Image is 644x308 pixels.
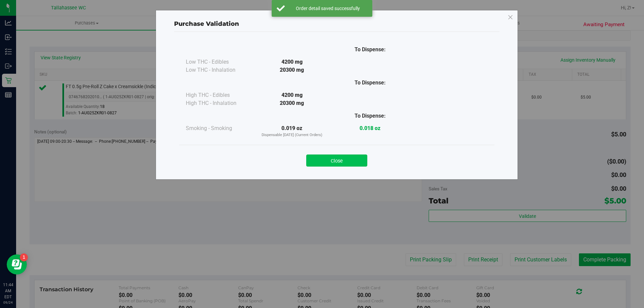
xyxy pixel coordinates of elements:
div: Low THC - Inhalation [186,66,253,74]
p: Dispensable [DATE] (Current Orders) [253,132,331,138]
div: High THC - Edibles [186,91,253,99]
div: High THC - Inhalation [186,99,253,107]
span: Purchase Validation [174,20,239,27]
iframe: Resource center unread badge [20,253,28,261]
button: Close [306,155,367,167]
div: 20300 mg [253,99,331,107]
iframe: Resource center [7,254,27,274]
div: Smoking - Smoking [186,124,253,132]
div: 4200 mg [253,91,331,99]
div: To Dispense: [331,46,409,54]
div: To Dispense: [331,79,409,87]
div: To Dispense: [331,112,409,120]
div: Order detail saved successfully [288,5,367,12]
div: 0.019 oz [253,124,331,138]
div: 20300 mg [253,66,331,74]
div: 4200 mg [253,58,331,66]
strong: 0.018 oz [360,125,380,131]
div: Low THC - Edibles [186,58,253,66]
